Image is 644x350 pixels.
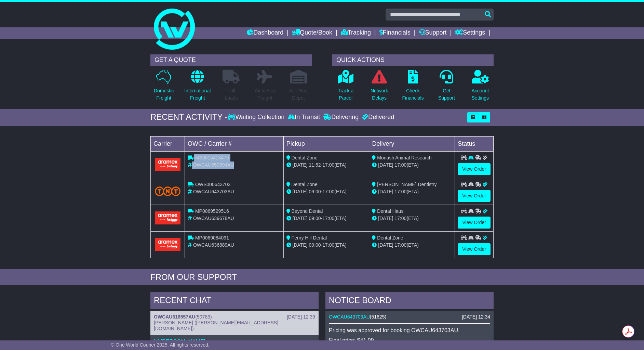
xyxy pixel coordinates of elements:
[150,272,494,282] div: FROM OUR SUPPORT
[255,87,275,102] p: Air & Sea Freight
[293,242,308,248] span: [DATE]
[193,216,234,221] span: OWCAU639678AU
[322,162,334,168] span: 17:00
[332,54,494,66] div: QUICK ACTIONS
[372,242,452,249] div: (ETA)
[377,182,437,187] span: [PERSON_NAME] Dentistry
[309,189,321,194] span: 09:00
[292,208,323,214] span: Beyond Dental
[155,186,180,196] img: TNT_Domestic.png
[151,136,185,151] td: Carrier
[286,242,366,249] div: - (ETA)
[322,114,360,121] div: Delivering
[193,189,234,194] span: OWCAU643703AU
[150,54,312,66] div: GET A QUOTE
[293,216,308,221] span: [DATE]
[322,216,334,221] span: 17:00
[372,215,452,222] div: (ETA)
[329,314,370,320] a: OWCAU643703AU
[223,87,240,102] p: Full Loads
[197,314,210,320] span: 50789
[402,69,424,105] a: CheckFinancials
[377,208,403,214] span: Dental Haus
[462,314,490,320] div: [DATE] 12:34
[394,216,406,221] span: 17:00
[293,162,308,168] span: [DATE]
[322,189,334,194] span: 17:00
[292,27,332,39] a: Quote/Book
[377,155,432,160] span: Monash Animal Research
[472,87,489,102] p: Account Settings
[329,314,490,320] div: ( )
[193,242,234,248] span: OWCAU636889AU
[394,162,406,168] span: 17:00
[154,87,174,102] p: Domestic Freight
[195,235,229,241] span: MP0069084091
[184,87,211,102] p: International Freight
[458,163,491,175] a: View Order
[377,235,403,241] span: Dental Zone
[341,27,371,39] a: Tracking
[292,182,318,187] span: Dental Zone
[153,69,174,105] a: DomesticFreight
[379,27,411,39] a: Financials
[458,217,491,229] a: View Order
[338,87,353,102] p: Track a Parcel
[455,27,485,39] a: Settings
[150,112,228,122] div: RECENT ACTIVITY -
[286,161,366,169] div: - (ETA)
[286,188,366,195] div: - (ETA)
[286,215,366,222] div: - (ETA)
[292,235,327,241] span: Ferny Hill Dental
[329,327,490,334] p: Pricing was approved for booking OWCAU643703AU.
[154,320,278,331] span: [PERSON_NAME] ([PERSON_NAME][EMAIL_ADDRESS][DOMAIN_NAME])
[419,27,447,39] a: Support
[438,69,455,105] a: GetSupport
[155,238,180,251] img: Aramex.png
[378,162,393,168] span: [DATE]
[283,136,369,151] td: Pickup
[438,87,455,102] p: Get Support
[394,242,406,248] span: 17:00
[394,189,406,194] span: 17:00
[309,242,321,248] span: 09:00
[155,211,180,224] img: Aramex.png
[111,342,210,348] span: © One World Courier 2025. All rights reserved.
[154,314,195,320] a: OWCAU618557AU
[155,158,180,171] img: Aramex.png
[372,161,452,169] div: (ETA)
[371,87,388,102] p: Network Delays
[292,155,318,160] span: Dental Zone
[329,337,490,343] p: Final price: $41.09.
[325,292,494,311] div: NOTICE BOARD
[360,114,394,121] div: Delivered
[378,189,393,194] span: [DATE]
[247,27,283,39] a: Dashboard
[372,314,385,320] span: 51625
[309,162,321,168] span: 11:52
[378,242,393,248] span: [DATE]
[195,182,231,187] span: OWS000643703
[471,69,489,105] a: AccountSettings
[337,69,354,105] a: Track aParcel
[195,155,229,160] span: MS0015413479
[150,292,319,311] div: RECENT CHAT
[309,216,321,221] span: 09:00
[458,243,491,255] a: View Order
[287,314,315,320] div: [DATE] 12:39
[370,69,388,105] a: NetworkDelays
[154,314,315,320] div: ( )
[293,189,308,194] span: [DATE]
[455,136,494,151] td: Status
[195,208,229,214] span: MP0069529516
[372,188,452,195] div: (ETA)
[184,69,211,105] a: InternationalFreight
[402,87,424,102] p: Check Financials
[369,136,455,151] td: Delivery
[322,242,334,248] span: 17:00
[193,162,234,168] span: OWCAU650594AU
[289,87,308,102] p: Air / Sea Depot
[378,216,393,221] span: [DATE]
[185,136,284,151] td: OWC / Carrier #
[228,114,286,121] div: Waiting Collection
